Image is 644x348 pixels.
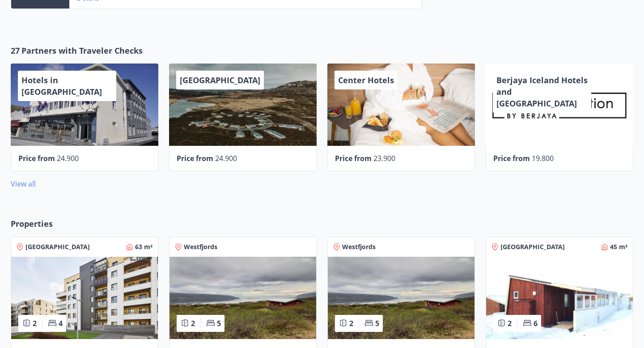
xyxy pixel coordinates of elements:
font: [GEOGRAPHIC_DATA] [500,242,565,251]
font: 2 [33,318,37,328]
font: 2 [508,318,512,328]
font: 5 [217,318,221,328]
font: 2 [191,318,195,328]
font: 27 [11,45,20,56]
font: m² [619,242,627,251]
font: 45 [610,242,617,251]
span: 24.900 [215,153,237,163]
img: Paella dish [486,257,633,339]
font: 5 [375,318,379,328]
img: Paella dish [169,257,316,339]
font: Berjaya Iceland Hotels and [GEOGRAPHIC_DATA] [496,75,588,109]
img: Paella dish [328,257,475,339]
font: [GEOGRAPHIC_DATA] [25,242,90,251]
span: Center Hotels [338,75,394,85]
font: 6 [534,318,538,328]
font: 63 [135,242,142,251]
font: Hotels in [GEOGRAPHIC_DATA] [21,75,102,97]
font: Partners with Traveler Checks [21,45,143,56]
span: 24.900 [57,153,79,163]
span: Price from [177,153,213,163]
font: Properties [11,218,53,229]
span: 19.800 [532,153,554,163]
font: Westfjords [184,242,217,251]
span: 23.900 [373,153,395,163]
font: m² [144,242,153,251]
font: Westfjords [342,242,376,251]
font: [GEOGRAPHIC_DATA] [180,75,260,85]
span: Price from [493,153,530,163]
font: 2 [349,318,353,328]
font: 4 [59,318,63,328]
img: Paella dish [11,257,158,339]
font: View all [11,179,36,189]
span: Price from [335,153,372,163]
span: Price from [18,153,55,163]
